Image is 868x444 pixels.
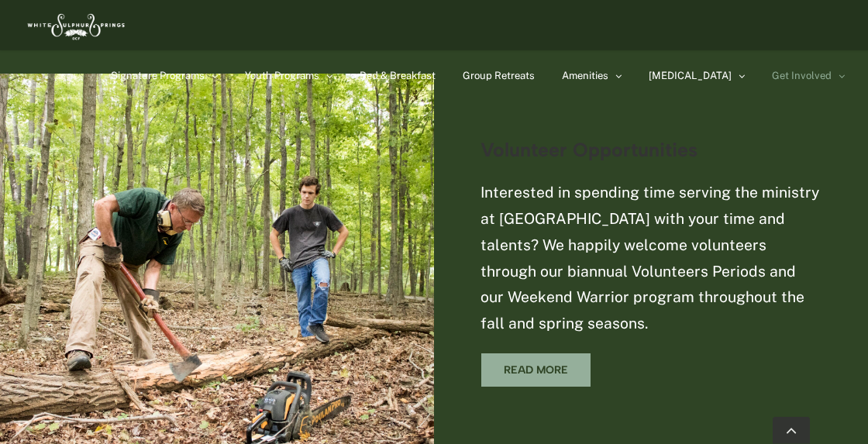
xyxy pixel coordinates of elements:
span: Amenities [562,71,608,81]
a: Read More [480,353,591,387]
span: Group Retreats [463,71,535,81]
img: White Sulphur Springs Logo [23,4,127,46]
span: Youth Programs [245,71,319,81]
a: Youth Programs [245,50,332,101]
nav: Main Menu Sticky [111,50,845,101]
a: [MEDICAL_DATA] [649,50,745,101]
span: Read More [504,363,568,377]
span: Bed & Breakfast [360,71,436,81]
a: Amenities [562,50,622,101]
a: Group Retreats [463,50,535,101]
span: Signature Programs [111,71,205,81]
span: [MEDICAL_DATA] [649,71,732,81]
a: Bed & Breakfast [360,50,436,101]
a: Get Involved [772,50,845,101]
a: Signature Programs [111,50,218,101]
span: Get Involved [772,71,832,81]
p: Interested in spending time serving the ministry at [GEOGRAPHIC_DATA] with your time and talents?... [480,180,821,337]
h3: Volunteer Opportunities [480,139,821,160]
